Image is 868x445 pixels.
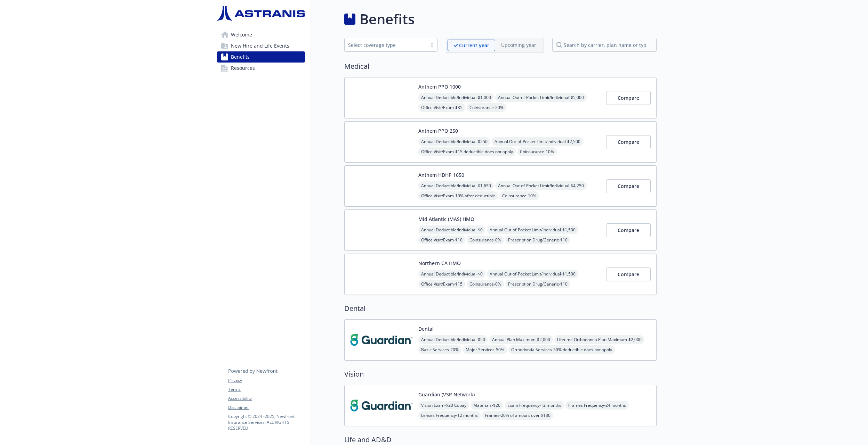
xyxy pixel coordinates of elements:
button: Compare [606,179,651,193]
a: Terms [228,386,305,393]
span: Compare [618,94,639,101]
img: Anthem Blue Cross carrier logo [350,171,413,201]
a: New Hire and Life Events [217,40,305,51]
span: Resources [231,63,255,74]
span: Welcome [231,29,252,40]
span: Exam Frequency - 12 months [505,401,564,410]
span: Lifetime Orthodontia Plan Maximum - $2,000 [554,335,644,344]
span: Coinsurance - 20% [467,103,506,112]
span: Coinsurance - 10% [517,147,557,156]
button: Compare [606,135,651,149]
button: Compare [606,223,651,237]
img: Kaiser Permanente Insurance Company carrier logo [350,215,413,245]
h2: Vision [344,369,657,379]
input: search by carrier, plan name or type [552,38,657,52]
span: Annual Deductible/Individual - $50 [418,335,488,344]
span: Compare [618,271,639,278]
h2: Dental [344,303,657,314]
a: Accessibility [228,395,305,402]
span: Coinsurance - 0% [467,236,504,244]
span: Annual Deductible/Individual - $0 [418,270,485,278]
span: Prescription Drug/Generic - $10 [505,236,570,244]
a: Welcome [217,29,305,40]
img: Guardian carrier logo [350,391,413,420]
h2: Medical [344,61,657,72]
span: Office Visit/Exam - $15 deductible does not apply [418,147,516,156]
span: Annual Deductible/Individual - $1,000 [418,93,494,102]
span: Office Visit/Exam - $10 [418,236,465,244]
span: Basic Services - 20% [418,345,461,354]
span: Prescription Drug/Generic - $10 [505,280,570,288]
img: Kaiser Permanente Insurance Company carrier logo [350,259,413,289]
a: Disclaimer [228,404,305,411]
span: Annual Out-of-Pocket Limit/Individual - $5,000 [495,93,587,102]
p: Current year [459,42,489,49]
button: Mid Atlantic (MAS) HMO [418,215,474,223]
span: Annual Deductible/Individual - $250 [418,137,490,146]
span: Annual Deductible/Individual - $1,650 [418,181,494,190]
span: Lenses Frequency - 12 months [418,411,481,420]
h2: Life and AD&D [344,435,657,445]
span: Coinsurance - 0% [467,280,504,288]
img: Anthem Blue Cross carrier logo [350,127,413,157]
a: Privacy [228,377,305,384]
button: Anthem PPO 250 [418,127,458,134]
span: Office Visit/Exam - $15 [418,280,465,288]
span: Annual Deductible/Individual - $0 [418,225,485,234]
span: Office Visit/Exam - 10% after deductible [418,191,498,200]
button: Anthem HDHP 1650 [418,171,464,179]
span: Coinsurance - 10% [499,191,539,200]
span: Frames - 20% of amount over $130 [482,411,553,420]
span: Annual Plan Maximum - $2,000 [489,335,553,344]
span: Orthodontia Services - 50% deductible does not apply [508,345,615,354]
p: Upcoming year [501,41,536,49]
div: Select coverage type [348,41,423,49]
span: Benefits [231,51,250,63]
button: Compare [606,267,651,281]
span: Compare [618,227,639,233]
h1: Benefits [360,9,415,30]
span: Office Visit/Exam - $35 [418,103,465,112]
span: Frames Frequency - 24 months [565,401,629,410]
a: Benefits [217,51,305,63]
a: Resources [217,63,305,74]
span: Materials - $20 [471,401,503,410]
span: Annual Out-of-Pocket Limit/Individual - $1,500 [487,270,578,278]
span: Annual Out-of-Pocket Limit/Individual - $4,250 [495,181,587,190]
button: Northern CA HMO [418,259,461,267]
span: Vision Exam - $20 Copay [418,401,469,410]
span: Compare [618,183,639,189]
img: Anthem Blue Cross carrier logo [350,83,413,113]
span: Annual Out-of-Pocket Limit/Individual - $2,500 [492,137,583,146]
span: New Hire and Life Events [231,40,289,51]
button: Compare [606,91,651,105]
span: Annual Out-of-Pocket Limit/Individual - $1,500 [487,225,578,234]
p: Copyright © 2024 - 2025 , Newfront Insurance Services, ALL RIGHTS RESERVED [228,413,305,431]
span: Compare [618,139,639,145]
button: Anthem PPO 1000 [418,83,461,90]
img: Guardian carrier logo [350,325,413,355]
span: Major Services - 50% [463,345,507,354]
span: Upcoming year [495,40,542,51]
button: Guardian (VSP Network) [418,391,475,398]
button: Dental [418,325,434,332]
